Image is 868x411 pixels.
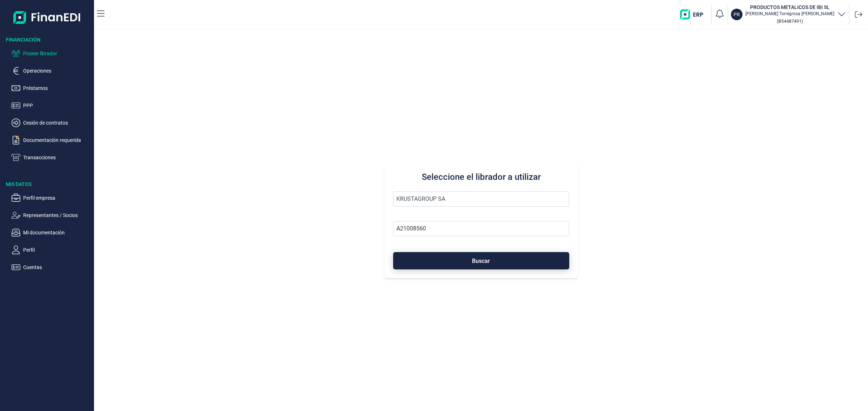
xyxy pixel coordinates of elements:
[23,118,91,127] p: Cesión de contratos
[12,194,91,202] button: Perfil empresa
[12,49,91,58] button: Poseer librador
[393,191,569,207] input: Seleccione la razón social
[23,194,91,202] p: Perfil empresa
[23,66,91,75] p: Operaciones
[13,6,81,29] img: Logo de aplicación
[23,84,91,92] p: Préstamos
[23,263,91,272] p: Cuentas
[12,136,91,144] button: Documentación requerida
[23,101,91,110] p: PPP
[731,4,846,25] button: PRPRODUCTOS METALICOS DE IBI SL[PERSON_NAME] Torregrosa [PERSON_NAME](B54487491)
[12,246,91,254] button: Perfil
[12,263,91,272] button: Cuentas
[12,66,91,75] button: Operaciones
[680,9,709,20] img: erp
[472,258,490,264] span: Buscar
[12,84,91,92] button: Préstamos
[733,11,740,18] p: PR
[745,4,834,11] h3: PRODUCTOS METALICOS DE IBI SL
[12,153,91,162] button: Transacciones
[12,228,91,237] button: Mi documentación
[23,136,91,144] p: Documentación requerida
[393,252,569,269] button: Buscar
[777,18,803,24] small: Copiar cif
[393,171,569,183] h3: Seleccione el librador a utilizar
[23,49,91,58] p: Poseer librador
[12,101,91,110] button: PPP
[23,211,91,220] p: Representantes / Socios
[23,246,91,254] p: Perfil
[12,211,91,220] button: Representantes / Socios
[23,228,91,237] p: Mi documentación
[12,118,91,127] button: Cesión de contratos
[745,11,834,17] p: [PERSON_NAME] Torregrosa [PERSON_NAME]
[393,221,569,236] input: Busque por NIF
[23,153,91,162] p: Transacciones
